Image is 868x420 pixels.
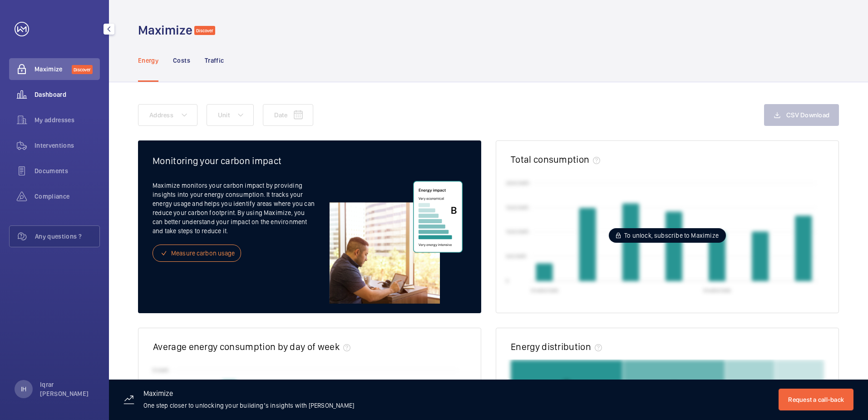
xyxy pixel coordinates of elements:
p: Energy [138,56,158,65]
span: Documents [35,166,100,175]
button: Address [138,104,197,126]
p: Maximize monitors your carbon impact by providing insights into your energy consumption. It track... [153,181,325,235]
h2: Average energy consumption by day of week [153,341,340,352]
p: Iqrar [PERSON_NAME] [40,380,94,398]
span: Measure carbon usage [171,249,235,258]
span: Compliance [35,192,100,201]
p: Traffic [205,56,224,65]
span: Unit [218,111,230,119]
text: 70 kWh [152,367,169,373]
p: One step closer to unlocking your building’s insights with [PERSON_NAME] [143,401,354,410]
button: CSV Download [764,104,839,126]
span: Discover [194,26,215,35]
text: 2000 kWh [506,180,529,186]
h2: Energy distribution [511,341,591,352]
span: To unlock, subscribe to Maximize [624,231,719,240]
button: Request a call-back [779,389,853,410]
p: Costs [173,56,190,65]
img: energy-freemium-EN.svg [325,181,467,304]
span: Date [274,111,287,119]
span: CSV Download [786,111,829,119]
h2: Monitoring your carbon impact [153,155,467,166]
span: Discover [72,65,93,74]
text: 500 kWh [506,253,527,260]
text: 1000 kWh [506,229,529,235]
span: Dashboard [35,90,100,99]
p: IH [21,385,26,394]
span: Interventions [35,141,100,150]
span: My addresses [35,115,100,125]
span: Any questions ? [35,232,99,241]
button: Date [263,104,313,126]
h2: Total consumption [511,154,589,165]
text: 1500 kWh [506,204,529,210]
h1: Maximize [138,22,192,39]
span: Address [149,111,173,119]
button: Unit [207,104,254,126]
span: Maximize [35,65,72,74]
text: 0 [506,277,509,284]
h3: Maximize [143,390,354,401]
